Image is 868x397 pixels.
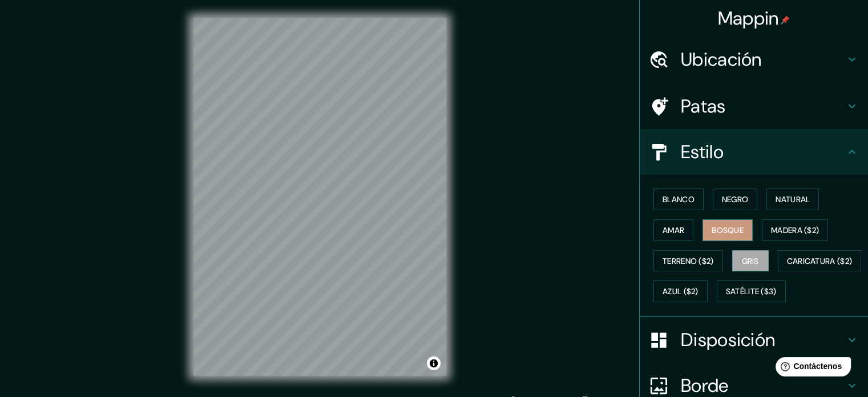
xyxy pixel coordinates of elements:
img: pin-icon.png [781,15,790,25]
font: Terreno ($2) [663,256,714,266]
font: Mappin [718,6,779,30]
button: Gris [732,250,769,272]
canvas: Mapa [193,18,446,376]
font: Disposición [681,328,775,352]
font: Bosque [712,225,744,235]
font: Estilo [681,140,724,164]
font: Negro [722,194,749,204]
font: Ubicación [681,47,762,71]
font: Blanco [663,194,695,204]
button: Terreno ($2) [653,250,723,272]
button: Bosque [703,219,753,241]
button: Caricatura ($2) [778,250,862,272]
font: Satélite ($3) [726,287,777,297]
font: Gris [742,256,759,266]
font: Azul ($2) [663,287,699,297]
div: Estilo [640,129,868,175]
button: Blanco [653,189,704,210]
iframe: Lanzador de widgets de ayuda [766,352,855,384]
button: Activar o desactivar atribución [427,356,441,370]
font: Patas [681,94,726,118]
button: Amar [653,219,693,241]
div: Disposición [640,317,868,363]
font: Madera ($2) [771,225,819,235]
button: Satélite ($3) [717,280,786,302]
button: Negro [713,189,758,210]
button: Azul ($2) [653,280,708,302]
font: Caricatura ($2) [787,256,853,266]
font: Natural [776,194,810,204]
div: Ubicación [640,37,868,82]
div: Patas [640,83,868,129]
font: Amar [663,225,684,235]
button: Madera ($2) [762,219,828,241]
button: Natural [766,189,819,210]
